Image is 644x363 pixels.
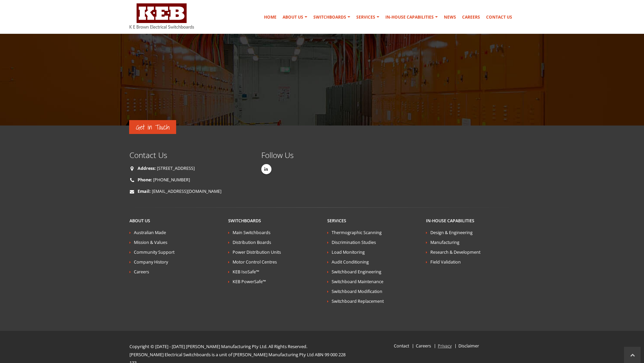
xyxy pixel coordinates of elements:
[458,343,479,349] a: Disclaimer
[233,240,271,245] a: Distribution Boards
[129,151,251,160] h4: Contact Us
[228,218,261,224] a: Switchboards
[430,259,461,265] a: Field Validation
[134,240,167,245] a: Mission & Values
[233,249,281,255] a: Power Distribution Units
[280,10,310,24] a: About Us
[129,218,150,224] a: About Us
[332,249,365,255] a: Load Monitoring
[129,3,194,29] img: K E Brown Electrical Switchboards
[138,188,151,194] strong: Email:
[430,230,473,235] a: Design & Engineering
[129,342,350,350] p: Copyright © [DATE] - [DATE] [PERSON_NAME] Manufacturing Pty Ltd. All Rights Reserved.
[327,218,346,224] a: Services
[332,269,381,275] a: Switchboard Engineering
[332,259,369,265] a: Audit Conditioning
[441,10,459,24] a: News
[261,151,317,160] h4: Follow Us
[233,230,270,235] a: Main Switchboards
[416,343,431,349] a: Careers
[153,177,190,183] a: [PHONE_NUMBER]
[332,298,384,304] a: Switchboard Replacement
[332,230,382,235] a: Thermographic Scanning
[157,165,195,171] a: [STREET_ADDRESS]
[134,269,149,275] a: Careers
[430,240,459,245] a: Manufacturing
[311,10,353,24] a: Switchboards
[261,164,271,174] a: Linkedin
[394,343,409,349] a: Contact
[354,10,382,24] a: Services
[138,177,152,183] strong: Phone:
[459,10,483,24] a: Careers
[152,188,221,194] a: [EMAIL_ADDRESS][DOMAIN_NAME]
[138,165,156,171] strong: Address:
[233,259,277,265] a: Motor Control Centres
[332,279,383,285] a: Switchboard Maintenance
[438,343,452,349] a: Privacy
[134,249,174,255] a: Community Support
[233,279,266,285] a: KEB PowerSafe™
[134,259,168,265] a: Company History
[426,218,474,224] a: In-house Capabilities
[134,230,166,235] a: Australian Made
[332,289,382,294] a: Switchboard Modification
[233,269,259,275] a: KEB IsoSafe™
[383,10,440,24] a: In-house Capabilities
[261,10,279,24] a: Home
[483,10,515,24] a: Contact Us
[430,249,480,255] a: Research & Development
[332,240,376,245] a: Discrimination Studies
[136,121,169,133] span: Get in Touch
